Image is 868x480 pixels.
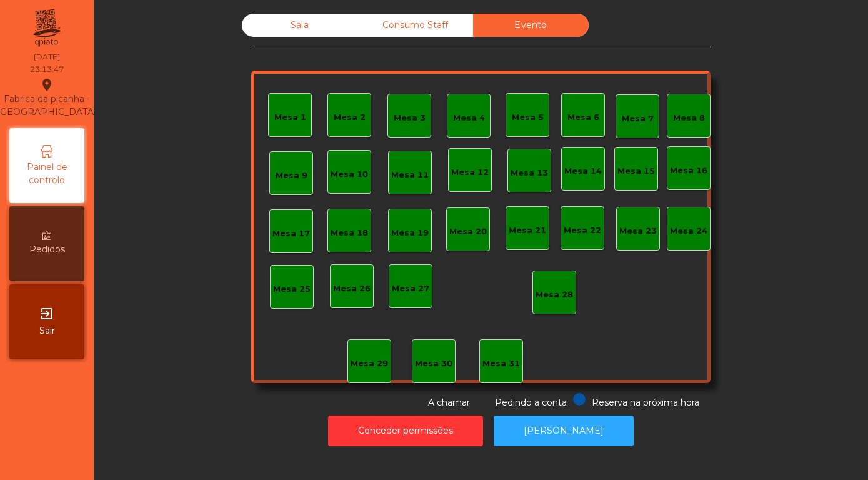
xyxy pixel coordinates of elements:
div: Mesa 13 [511,167,548,179]
span: Pedidos [29,243,65,256]
div: Mesa 20 [449,226,487,238]
div: Mesa 1 [274,111,306,124]
div: Mesa 25 [273,283,311,296]
div: Consumo Staff [357,14,473,37]
div: Mesa 16 [670,164,707,177]
div: Mesa 4 [453,112,485,124]
div: Mesa 19 [391,227,429,239]
div: Mesa 3 [394,112,426,124]
div: Mesa 9 [276,169,307,182]
div: Mesa 5 [512,111,544,124]
div: Mesa 11 [391,169,429,181]
div: Sala [242,14,357,37]
div: Mesa 22 [564,224,601,237]
div: Mesa 15 [617,165,655,177]
div: Mesa 24 [670,225,707,237]
div: Mesa 14 [564,165,602,177]
span: Sair [39,324,55,337]
img: qpiato [31,6,62,50]
button: [PERSON_NAME] [494,416,634,446]
i: exit_to_app [39,306,54,321]
div: Mesa 7 [622,112,654,125]
div: Mesa 30 [415,357,452,370]
div: [DATE] [34,51,60,62]
div: Mesa 31 [482,357,520,370]
button: Conceder permissões [328,416,483,446]
div: Mesa 10 [331,168,368,181]
div: Mesa 23 [619,225,657,237]
span: Reserva na próxima hora [592,397,699,408]
div: Mesa 18 [331,227,368,239]
i: location_on [39,77,54,92]
div: Mesa 26 [333,282,371,295]
div: Mesa 27 [392,282,429,295]
div: Mesa 2 [334,111,366,124]
div: Mesa 8 [673,112,705,124]
div: Mesa 17 [272,227,310,240]
div: Mesa 6 [567,111,599,124]
div: Mesa 29 [351,357,388,370]
div: Evento [473,14,589,37]
div: Mesa 28 [536,289,573,301]
div: Mesa 21 [509,224,546,237]
span: Pedindo a conta [495,397,567,408]
span: A chamar [428,397,470,408]
span: Painel de controlo [12,161,81,187]
div: 23:13:47 [30,64,64,75]
div: Mesa 12 [451,166,489,179]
